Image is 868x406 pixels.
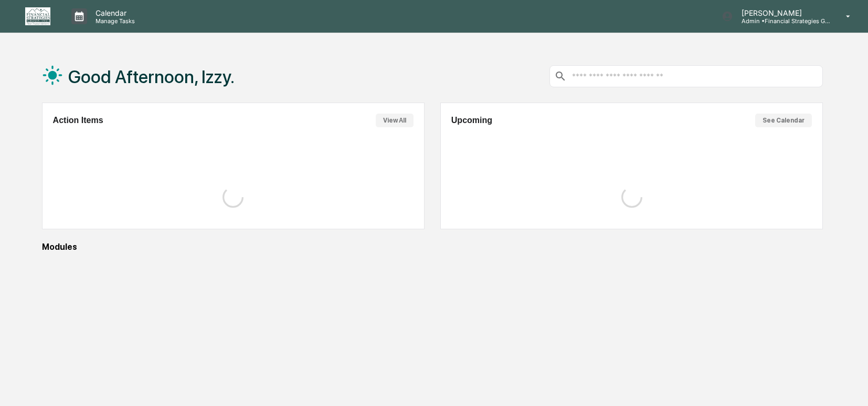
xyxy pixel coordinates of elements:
h1: Good Afternoon, Izzy. [68,66,235,87]
p: Manage Tasks [87,17,140,25]
p: Admin • Financial Strategies Group (FSG) [733,17,831,25]
h2: Action Items [53,116,103,125]
div: Modules [42,242,823,252]
button: View All [376,114,414,127]
img: logo [25,7,50,25]
p: [PERSON_NAME] [733,8,831,17]
p: Calendar [87,8,140,17]
button: See Calendar [755,114,812,127]
h2: Upcoming [451,116,492,125]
